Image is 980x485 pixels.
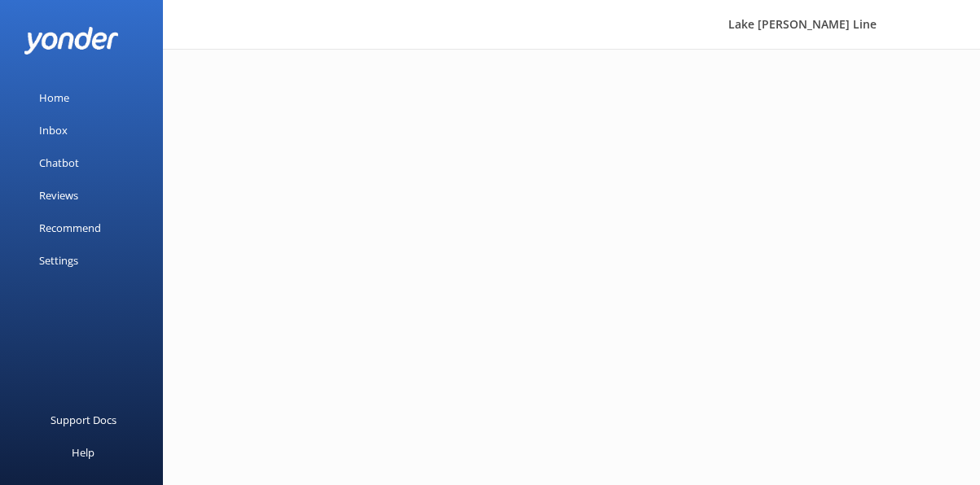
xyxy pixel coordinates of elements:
div: Chatbot [39,146,79,179]
div: Support Docs [51,404,116,436]
div: Settings [39,244,78,277]
div: Inbox [39,114,68,146]
div: Recommend [39,212,101,244]
div: Help [72,436,94,469]
img: yonder-white-logo.png [24,27,118,54]
div: Reviews [39,179,78,212]
div: Home [39,81,69,114]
